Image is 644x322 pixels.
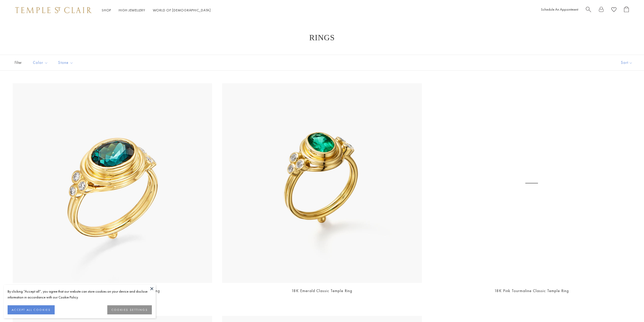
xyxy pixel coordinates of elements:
a: Schedule An Appointment [541,7,578,12]
button: ACCEPT ALL COOKIES [8,305,55,314]
a: Search [586,6,591,14]
iframe: Gorgias live chat messenger [619,298,639,317]
button: COOKIES SETTINGS [107,305,152,314]
button: Stone [54,57,77,68]
img: 18K Indicolite Classic Temple Ring [13,83,212,283]
a: Open Shopping Bag [624,6,629,14]
nav: Main navigation [102,7,211,13]
a: View Wishlist [611,6,616,14]
span: Color [30,60,52,66]
img: Temple St. Clair [15,7,92,13]
a: 18K Emerald Classic Temple Ring [292,288,352,293]
div: By clicking “Accept all”, you agree that our website can store cookies on your device and disclos... [8,289,152,300]
a: 18K Pink Tourmaline Classic Temple Ring [432,83,631,283]
a: ShopShop [102,8,111,12]
span: Stone [56,60,77,66]
a: High JewelleryHigh Jewellery [119,8,145,12]
img: 18K Emerald Classic Temple Ring [222,83,422,283]
a: World of [DEMOGRAPHIC_DATA]World of [DEMOGRAPHIC_DATA] [153,8,211,12]
h1: Rings [20,33,624,42]
button: Color [29,57,52,68]
button: Show sort by [610,55,644,70]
